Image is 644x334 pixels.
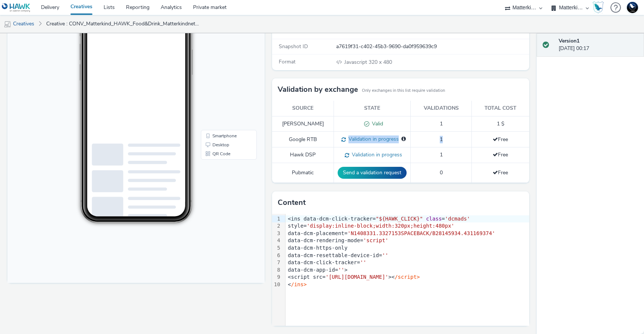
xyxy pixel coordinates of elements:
[272,222,281,230] div: 2
[285,244,529,252] div: data-dcm-https-only
[440,120,443,127] span: 1
[344,59,392,66] span: 320 x 480
[285,222,529,230] div: style=
[272,244,281,252] div: 5
[272,237,281,244] div: 4
[411,101,471,116] th: Validations
[195,163,248,172] li: Desktop
[285,266,529,274] div: data-dcm-app-id= >
[205,175,223,179] span: QR Code
[278,197,306,208] h3: Content
[471,101,529,116] th: Total cost
[349,151,402,158] span: Validation in progress
[559,37,580,44] strong: Version 1
[338,167,407,179] button: Send a validation request
[395,274,420,280] span: /script>
[334,101,411,116] th: State
[363,237,388,243] span: 'script'
[445,216,470,222] span: 'dcmads'
[593,1,607,13] a: Hawk Academy
[285,215,529,223] div: <ins data-dcm-click-tracker= =
[360,259,366,265] span: ''
[285,230,529,237] div: data-dcm-placement=
[285,274,529,281] div: <script src= ><
[279,43,308,50] span: Snapshot ID
[325,274,388,280] span: '[URL][DOMAIN_NAME]'
[272,215,281,223] div: 1
[272,230,281,237] div: 3
[440,169,443,176] span: 0
[440,151,443,158] span: 1
[369,120,383,127] span: Valid
[497,120,504,127] span: 1 $
[279,58,296,65] span: Format
[338,267,344,273] span: ''
[272,259,281,266] div: 7
[205,157,229,161] span: Smartphone
[593,1,604,13] img: Hawk Academy
[559,37,638,53] div: [DATE] 00:17
[336,43,528,50] div: a7619f31-c402-45b3-9690-da0f959639c9
[307,223,454,229] span: 'display:inline-block;width:320px;height:480px'
[440,136,443,143] span: 1
[278,84,358,95] h3: Validation by exchange
[272,163,334,183] td: Pubmatic
[285,259,529,266] div: data-dcm-click-tracker=
[347,230,495,236] span: 'N1408331.3327153SPACEBACK/B28145934.431169374'
[493,136,508,143] span: Free
[42,15,203,33] a: Creative : CONV_Matterkind_HAWK_Food&Drink_Matterkindnetwork_PICARD_Picard_N/A_ChocoMoelleux_N/A-...
[2,3,31,12] img: undefined Logo
[272,116,334,132] td: [PERSON_NAME]
[272,281,281,288] div: 10
[195,154,248,163] li: Smartphone
[272,252,281,259] div: 6
[272,274,281,281] div: 9
[285,281,529,288] div: <
[272,101,334,116] th: Source
[362,88,445,94] small: Only exchanges in this list require validation
[88,29,96,33] span: 19:33
[426,216,442,222] span: class
[272,147,334,163] td: Hawk DSP
[346,135,399,143] span: Validation in progress
[627,2,638,13] img: Support Hawk
[285,252,529,259] div: data-dcm-resettable-device-id=
[382,252,388,258] span: ''
[205,166,222,170] span: Desktop
[493,169,508,176] span: Free
[376,216,423,222] span: "${HAWK_CLICK}"
[195,172,248,181] li: QR Code
[272,132,334,147] td: Google RTB
[285,237,529,244] div: data-dcm-rendering-mode=
[291,281,307,287] span: /ins>
[272,266,281,274] div: 8
[493,151,508,158] span: Free
[344,59,369,66] span: Javascript
[4,21,11,28] img: mobile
